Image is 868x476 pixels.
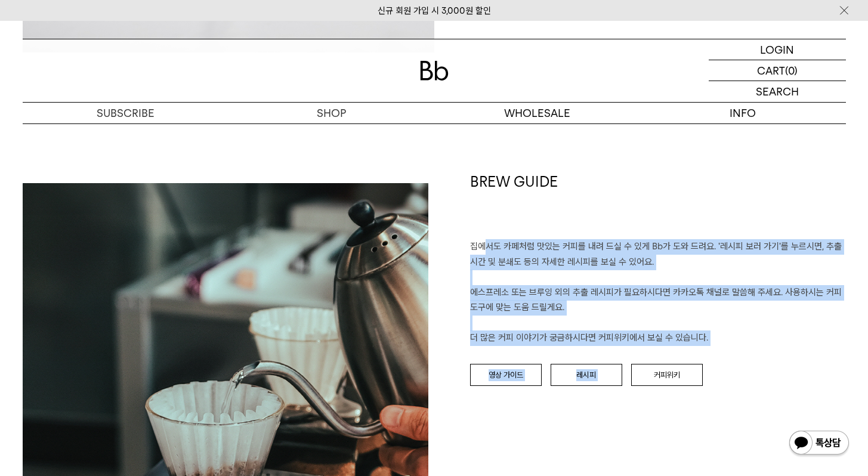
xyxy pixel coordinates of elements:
p: SEARCH [756,81,799,102]
a: 커피위키 [631,364,703,387]
img: 카카오톡 채널 1:1 채팅 버튼 [788,429,850,458]
a: LOGIN [709,39,846,60]
p: 집에서도 카페처럼 맛있는 커피를 내려 드실 ﻿수 있게 Bb가 도와 드려요. '레시피 보러 가기'를 누르시면, 추출 시간 및 분쇄도 등의 자세한 레시피를 보실 수 있어요. 에스... [470,239,846,346]
p: CART [757,60,785,81]
a: CART (0) [709,60,846,81]
a: 레시피 [551,364,622,387]
p: (0) [785,60,798,81]
h1: BREW GUIDE [470,172,846,240]
img: 로고 [420,61,449,81]
a: SUBSCRIBE [23,103,228,123]
p: INFO [640,103,846,123]
a: SHOP [228,103,434,123]
a: 신규 회원 가입 시 3,000원 할인 [378,5,491,16]
p: LOGIN [760,39,794,60]
a: 영상 가이드 [470,364,542,387]
p: WHOLESALE [434,103,640,123]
